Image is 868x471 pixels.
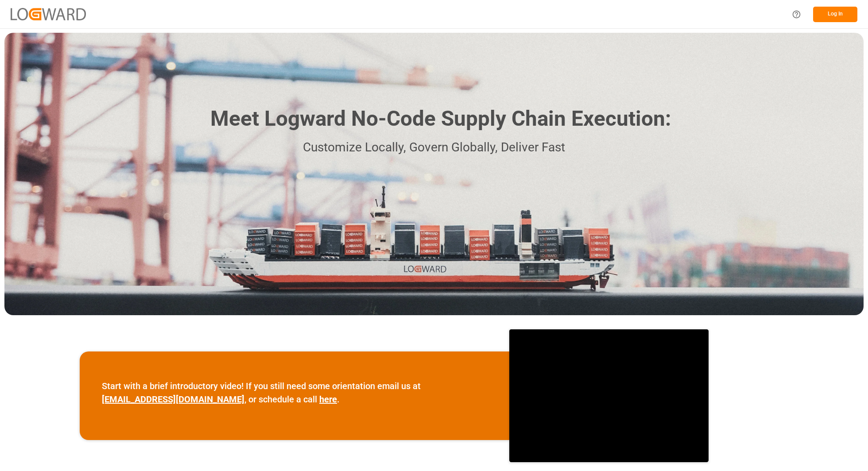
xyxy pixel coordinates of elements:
p: Customize Locally, Govern Globally, Deliver Fast [197,138,671,158]
p: Start with a brief introductory video! If you still need some orientation email us at , or schedu... [102,379,487,406]
button: Help Center [787,4,806,24]
a: [EMAIL_ADDRESS][DOMAIN_NAME] [102,394,244,405]
h1: Meet Logward No-Code Supply Chain Execution: [210,103,671,135]
img: Logward_new_orange.png [11,8,86,20]
a: here [319,394,337,405]
button: Log In [813,7,857,22]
